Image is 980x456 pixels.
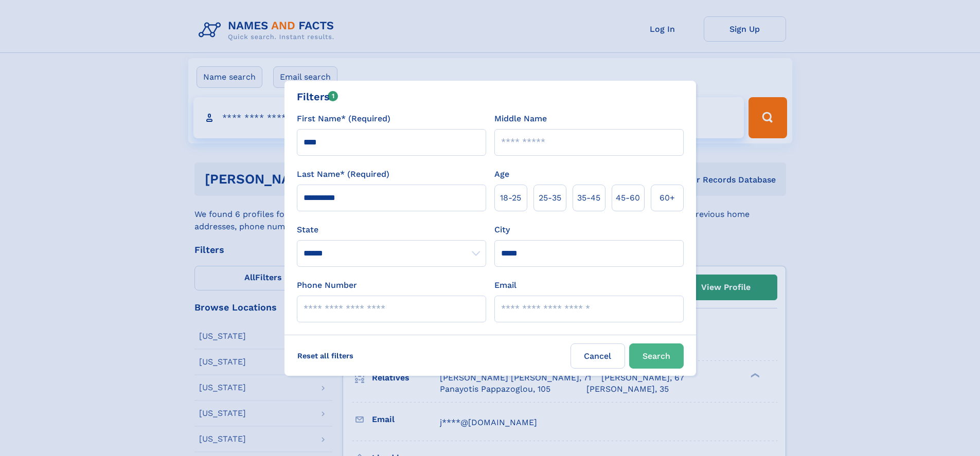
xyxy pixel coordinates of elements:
[616,192,640,204] span: 45‑60
[494,224,510,236] label: City
[500,192,521,204] span: 18‑25
[577,192,600,204] span: 35‑45
[297,279,357,291] label: Phone Number
[291,343,360,368] label: Reset all filters
[629,343,684,369] button: Search
[571,343,625,369] label: Cancel
[297,89,338,104] div: Filters
[297,224,486,236] label: State
[539,192,561,204] span: 25‑35
[494,279,516,291] label: Email
[494,113,547,125] label: Middle Name
[494,168,509,180] label: Age
[660,192,675,204] span: 60+
[297,113,390,125] label: First Name* (Required)
[297,168,389,180] label: Last Name* (Required)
